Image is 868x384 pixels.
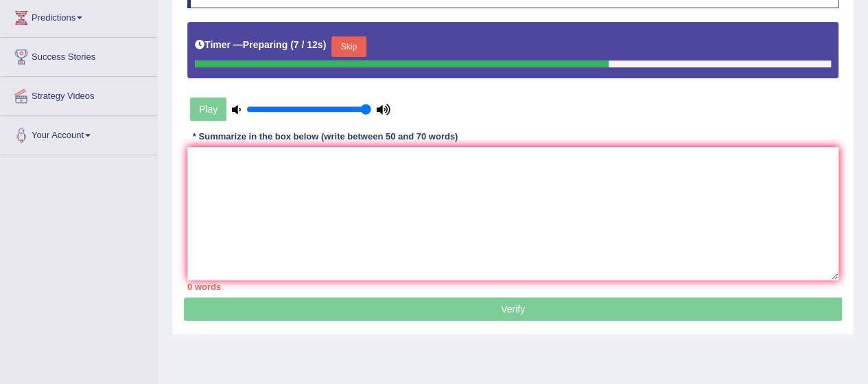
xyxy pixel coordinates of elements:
[187,280,838,293] div: 0 words
[290,39,294,50] b: (
[323,39,327,50] b: )
[243,39,288,50] b: Preparing
[1,116,157,150] a: Your Account
[1,38,157,72] a: Success Stories
[331,36,366,57] button: Skip
[187,130,463,143] div: * Summarize in the box below (write between 50 and 70 words)
[1,77,157,111] a: Strategy Videos
[195,40,326,50] h5: Timer —
[294,39,323,50] b: 7 / 12s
